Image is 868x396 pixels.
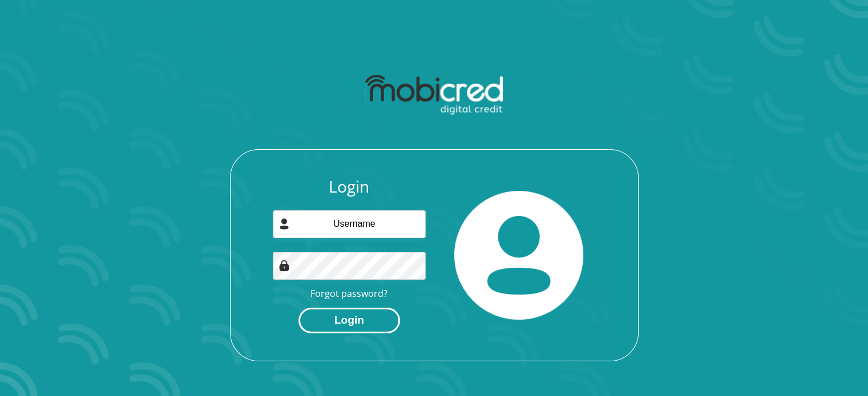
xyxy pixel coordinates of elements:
[273,210,426,238] input: Username
[278,260,290,271] img: Image
[298,308,400,333] button: Login
[365,75,503,115] img: mobicred logo
[310,287,387,300] a: Forgot password?
[278,218,290,230] img: user-icon image
[273,177,426,197] h3: Login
